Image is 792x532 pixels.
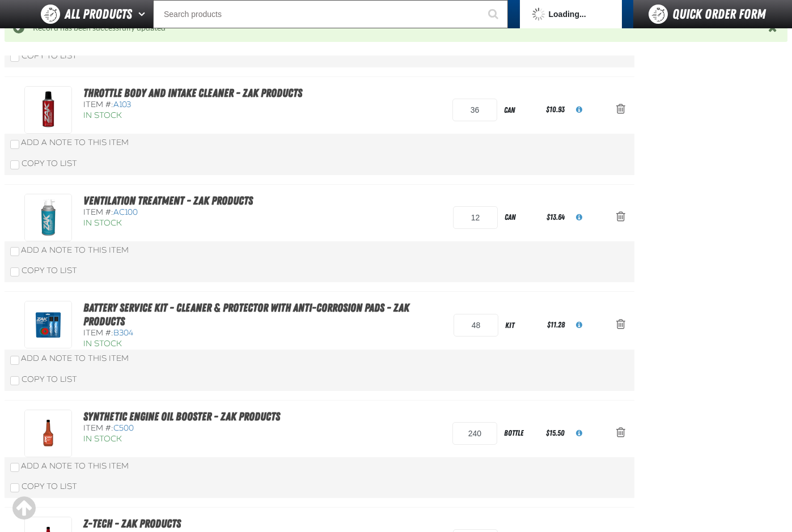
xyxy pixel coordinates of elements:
[497,420,544,446] div: bottle
[11,496,36,521] div: Scroll to the top
[113,423,134,433] span: C500
[567,313,591,338] button: View All Prices for B304
[547,320,565,329] span: $11.28
[546,428,565,437] span: $15.50
[83,423,297,434] div: Item #:
[498,313,545,338] div: kit
[452,99,497,121] input: Product Quantity
[83,218,297,229] div: In Stock
[21,354,129,363] span: Add a Note to This Item
[10,266,77,275] label: Copy To List
[21,138,129,147] span: Add a Note to This Item
[607,313,634,338] button: Action Remove Battery Service Kit - Cleaner &amp; Protector with Anti-Corrosion Pads - ZAK Produc...
[21,461,129,471] span: Add a Note to This Item
[498,205,544,230] div: can
[532,7,610,21] div: Loading...
[452,422,497,445] input: Product Quantity
[546,105,565,114] span: $10.93
[83,194,253,207] a: Ventilation Treatment - ZAK Products
[10,159,77,168] label: Copy To List
[10,51,77,61] label: Copy To List
[10,463,19,472] input: Add a Note to This Item
[83,207,297,218] div: Item #:
[21,245,129,255] span: Add a Note to This Item
[10,482,77,491] label: Copy To List
[547,212,565,222] span: $13.64
[83,517,181,530] a: Z-Tech - ZAK Products
[83,301,409,328] a: Battery Service Kit - Cleaner & Protector with Anti-Corrosion Pads - ZAK Products
[497,97,544,123] div: can
[453,206,498,229] input: Product Quantity
[10,374,77,384] label: Copy To List
[113,100,131,109] span: A103
[454,314,498,337] input: Product Quantity
[83,410,280,423] a: Synthetic Engine Oil Booster - ZAK Products
[83,339,442,350] div: In Stock
[10,376,19,385] input: Copy To List
[607,97,634,122] button: Action Remove Throttle Body and Intake Cleaner - ZAK Products from Shopping Cart
[10,140,19,149] input: Add a Note to This Item
[10,267,19,276] input: Copy To List
[83,100,302,110] div: Item #:
[83,86,302,100] a: Throttle Body and Intake Cleaner - ZAK Products
[567,205,591,230] button: View All Prices for AC100
[10,247,19,256] input: Add a Note to This Item
[10,53,19,62] input: Copy To List
[65,4,132,24] span: All Products
[607,205,634,230] button: Action Remove Ventilation Treatment - ZAK Products from Shopping Cart
[10,483,19,492] input: Copy To List
[10,356,19,365] input: Add a Note to This Item
[10,160,19,169] input: Copy To List
[83,434,297,445] div: In Stock
[567,97,591,122] button: View All Prices for A103
[113,207,138,217] span: AC100
[607,421,634,446] button: Action Remove Synthetic Engine Oil Booster - ZAK Products from Shopping Cart
[567,421,591,446] button: View All Prices for C500
[83,328,442,339] div: Item #:
[83,110,302,121] div: In Stock
[113,328,133,338] span: B304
